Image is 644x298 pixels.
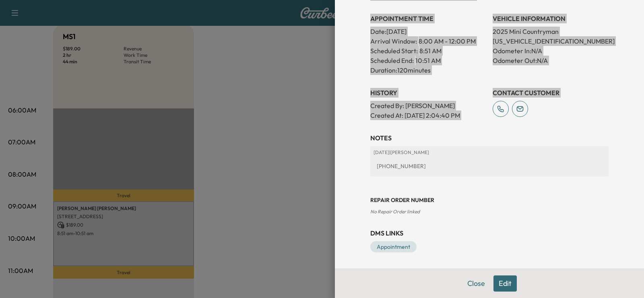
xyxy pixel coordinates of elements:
[419,36,476,46] span: 8:00 AM - 12:00 PM
[370,14,486,23] h3: APPOINTMENT TIME
[370,27,486,36] p: Date: [DATE]
[415,56,441,65] p: 10:51 AM
[370,196,609,204] h3: Repair Order number
[493,275,517,292] button: Edit
[370,88,486,98] h3: History
[493,14,609,23] h3: VEHICLE INFORMATION
[370,36,486,46] p: Arrival Window:
[370,133,609,143] h3: NOTES
[493,88,609,98] h3: CONTACT CUSTOMER
[370,46,418,56] p: Scheduled Start:
[493,27,609,36] p: 2025 Mini Countryman
[370,56,414,65] p: Scheduled End:
[493,36,609,46] p: [US_VEHICLE_IDENTIFICATION_NUMBER]
[419,46,442,56] p: 8:51 AM
[462,275,490,292] button: Close
[370,110,486,120] p: Created At : [DATE] 2:04:40 PM
[493,56,609,65] p: Odometer Out: N/A
[374,159,605,173] div: [PHONE_NUMBER]
[370,228,609,238] h3: DMS Links
[370,65,486,75] p: Duration: 120 minutes
[374,149,605,156] p: [DATE] | [PERSON_NAME]
[370,208,420,215] span: No Repair Order linked
[370,101,486,110] p: Created By : [PERSON_NAME]
[493,46,609,56] p: Odometer In: N/A
[370,241,417,252] a: Appointment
